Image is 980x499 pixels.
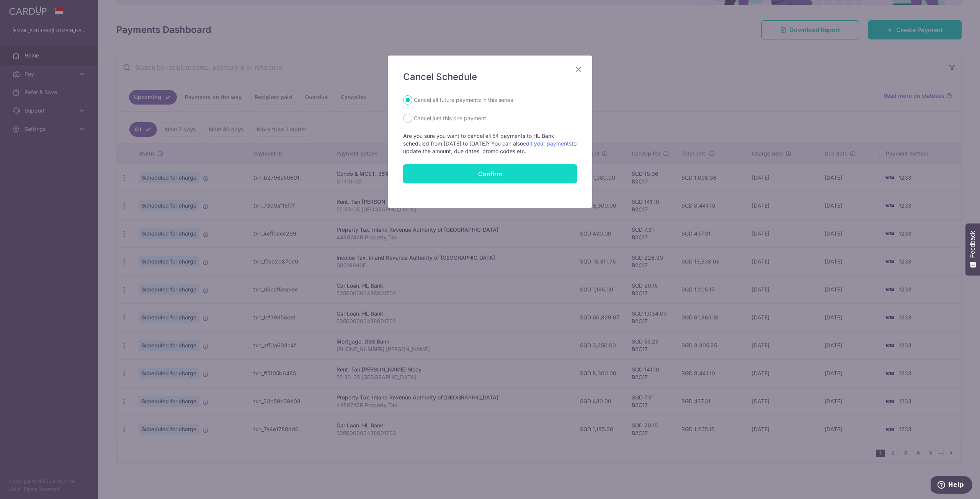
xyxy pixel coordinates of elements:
button: Feedback - Show survey [965,223,980,275]
p: Are you sure you want to cancel all 54 payments to HL Bank scheduled from [DATE] to [DATE]? You c... [403,132,577,155]
label: Cancel all future payments in this series [414,95,513,105]
button: Close [574,65,583,74]
span: Feedback [969,231,976,258]
a: edit your payments [523,140,572,147]
h5: Cancel Schedule [403,71,577,83]
label: Cancel just this one payment [414,114,486,123]
button: Confirm [403,164,577,183]
iframe: Opens a widget where you can find more information [931,476,972,495]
